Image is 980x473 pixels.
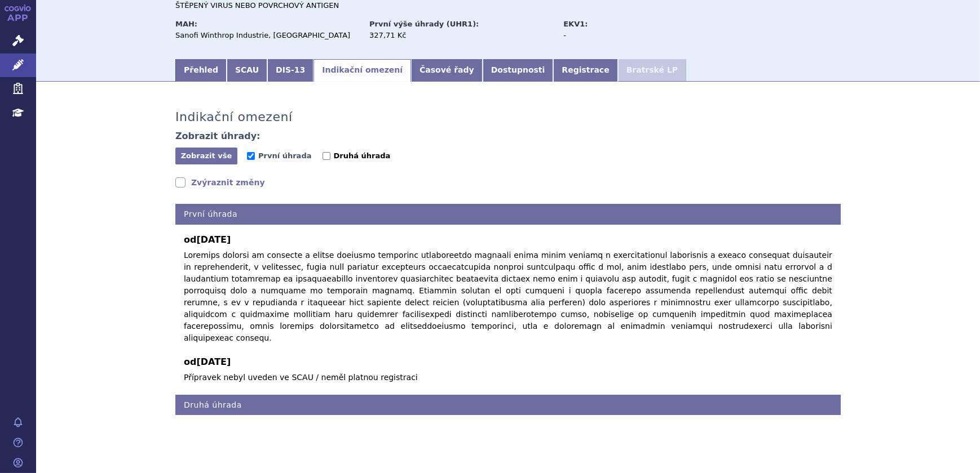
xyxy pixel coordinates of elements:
span: Zobrazit vše [181,151,232,160]
a: SCAU [227,59,267,82]
h4: Zobrazit úhrady: [175,131,261,142]
b: od [184,355,832,369]
input: První úhrada [247,152,255,160]
span: [DATE] [196,356,231,367]
strong: MAH: [175,20,197,28]
span: Druhá úhrada [334,151,391,160]
div: 327,71 Kč [369,30,553,41]
p: Přípravek nebyl uveden ve SCAU / neměl platnou registraci [184,372,832,383]
a: Dostupnosti [483,59,554,82]
h4: Druhá úhrada [175,395,841,416]
button: Zobrazit vše [175,148,237,164]
a: Časové řady [411,59,483,82]
a: Indikační omezení [314,59,411,82]
p: Loremips dolorsi am consecte a elitse doeiusmo temporinc utlaboreetdo magnaali enima minim veniam... [184,249,832,344]
b: od [184,233,832,247]
a: DIS-13 [267,59,314,82]
div: - [563,30,690,41]
div: Sanofi Winthrop Industrie, [GEOGRAPHIC_DATA] [175,30,359,41]
strong: První výše úhrady (UHR1): [369,20,479,28]
span: První úhrada [258,151,311,160]
strong: EKV1: [563,20,588,28]
span: [DATE] [196,234,231,245]
a: Přehled [175,59,227,82]
a: Zvýraznit změny [175,177,265,188]
input: Druhá úhrada [323,152,330,160]
h4: První úhrada [175,204,841,225]
a: Registrace [553,59,617,82]
h3: Indikační omezení [175,110,293,124]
